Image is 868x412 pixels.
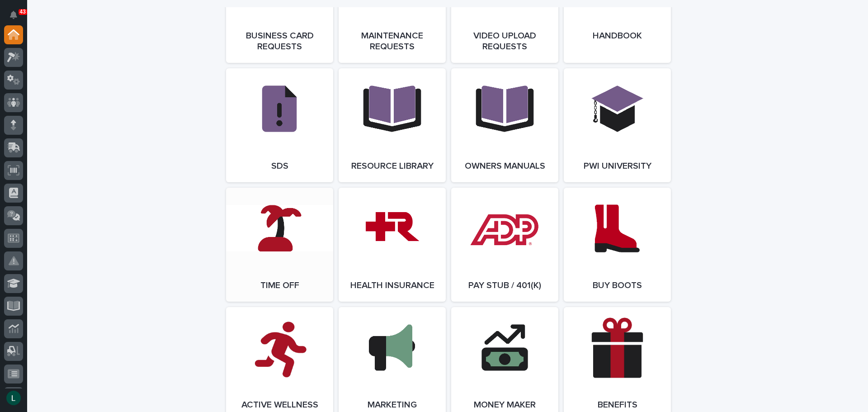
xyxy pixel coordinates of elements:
[451,188,558,302] a: Pay Stub / 401(k)
[20,9,26,15] p: 43
[4,5,23,24] button: Notifications
[564,188,671,302] a: Buy Boots
[339,188,446,302] a: Health Insurance
[339,68,446,182] a: Resource Library
[11,11,23,25] div: Notifications43
[4,388,23,407] button: users-avatar
[226,68,333,182] a: SDS
[226,188,333,302] a: Time Off
[451,68,558,182] a: Owners Manuals
[564,68,671,182] a: PWI University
